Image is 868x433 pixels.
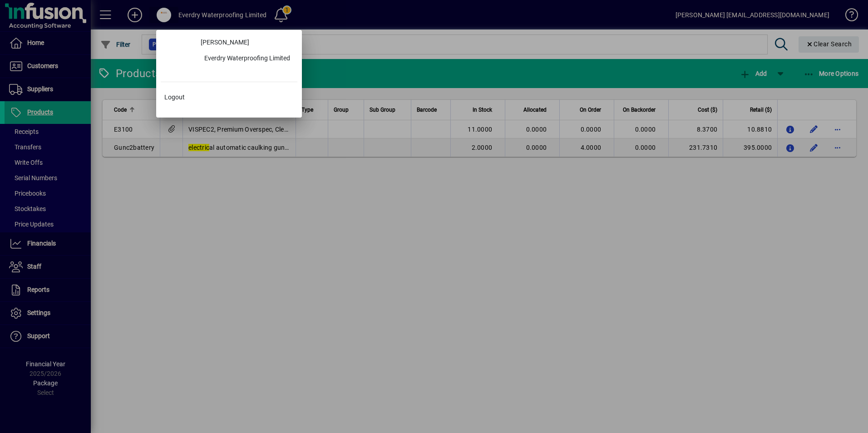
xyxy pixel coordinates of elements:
[197,34,297,51] a: [PERSON_NAME]
[161,89,297,106] button: Logout
[161,46,197,63] a: Profile
[197,51,297,67] button: Everdry Waterproofing Limited
[201,38,249,47] span: [PERSON_NAME]
[164,93,185,102] span: Logout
